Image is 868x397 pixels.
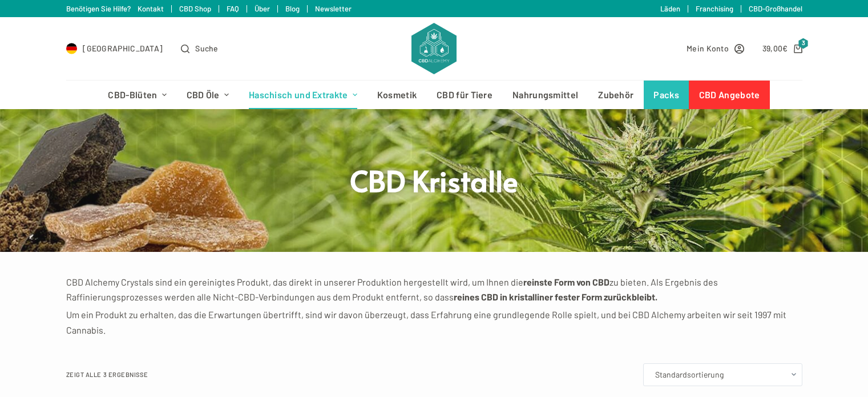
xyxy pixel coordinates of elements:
bdi: 39,00 [762,43,788,53]
strong: reines CBD in kristalliner fester Form zurückbleibt. [454,291,657,302]
img: CBD Alchemy [411,23,456,74]
select: Shop-Bestellung [643,363,802,386]
a: CBD-Großhandel [749,4,802,13]
a: Läden [660,4,680,13]
a: CBD für Tiere [427,81,503,109]
a: CBD Öle [176,81,239,109]
strong: reinste Form von CBD [523,276,609,287]
a: Über [255,4,270,13]
a: Franchising [696,4,733,13]
a: CBD-Blüten [98,81,176,109]
nav: Header-Menü [98,81,770,109]
span: [GEOGRAPHIC_DATA] [83,42,163,55]
a: Mein Konto [687,42,744,55]
img: DE Flag [66,43,78,54]
a: Benötigen Sie Hilfe? Kontakt [66,4,164,13]
a: CBD Shop [179,4,211,13]
p: Um ein Produkt zu erhalten, das die Erwartungen übertrifft, sind wir davon überzeugt, dass Erfahr... [66,307,802,338]
p: CBD Alchemy Crystals sind ein gereinigtes Produkt, das direkt in unserer Produktion hergestellt w... [66,275,802,305]
h1: CBD Kristalle [220,162,648,199]
span: 3 [798,38,809,49]
a: Select Country [66,42,163,55]
button: Open search form [181,42,218,55]
a: Shopping cart [762,42,802,55]
a: Blog [285,4,300,13]
a: Kosmetik [367,81,426,109]
a: FAQ [227,4,239,13]
span: € [782,43,788,53]
a: Nahrungsmittel [503,81,588,109]
a: Zubehör [588,81,644,109]
span: Suche [195,42,219,55]
a: CBD Angebote [689,81,770,109]
span: Mein Konto [687,42,729,55]
p: Zeigt alle 3 Ergebnisse [66,370,148,380]
a: Newsletter [315,4,352,13]
a: Packs [644,81,689,109]
a: Haschisch und Extrakte [239,81,367,109]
